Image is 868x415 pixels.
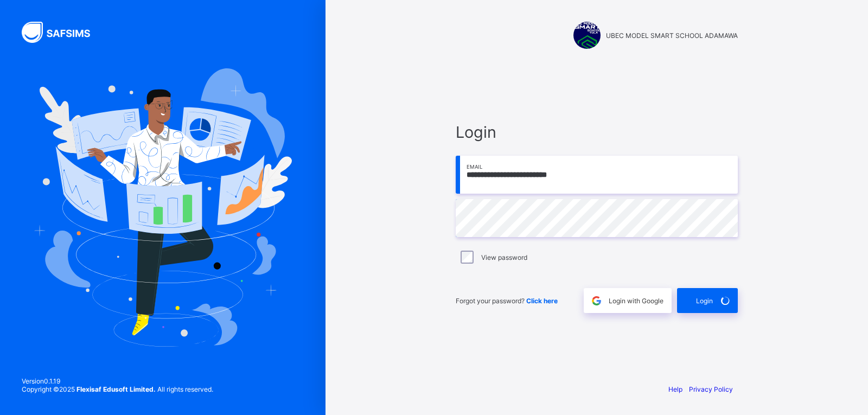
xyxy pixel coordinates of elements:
a: Click here [526,297,558,305]
span: Version 0.1.19 [22,377,213,385]
label: View password [481,253,527,261]
img: Hero Image [34,68,292,346]
strong: Flexisaf Edusoft Limited. [76,385,156,393]
a: Help [668,385,682,393]
a: Privacy Policy [689,385,733,393]
span: Login with Google [609,297,663,305]
img: SAFSIMS Logo [22,22,103,43]
span: Copyright © 2025 All rights reserved. [22,385,213,393]
span: UBEC MODEL SMART SCHOOL ADAMAWA [606,31,738,40]
img: google.396cfc9801f0270233282035f929180a.svg [590,295,603,307]
span: Forgot your password? [456,297,558,305]
span: Login [456,123,738,142]
span: Login [696,297,713,305]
